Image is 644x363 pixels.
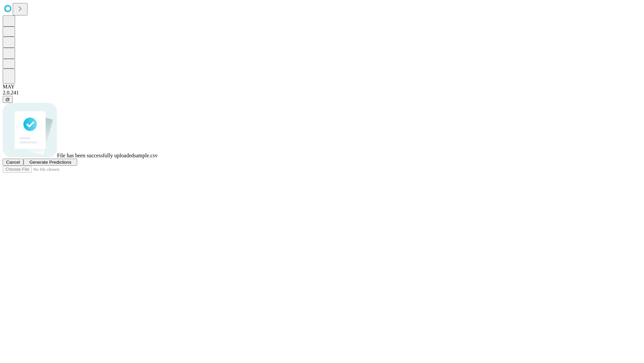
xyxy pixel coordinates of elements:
span: File has been successfully uploaded [57,153,134,158]
span: sample.csv [134,153,158,158]
button: Cancel [3,159,23,166]
button: Generate Predictions [23,159,77,166]
button: @ [3,96,13,103]
span: @ [5,97,10,102]
span: Cancel [6,160,20,165]
span: Generate Predictions [29,160,71,165]
div: 2.0.241 [3,90,641,96]
div: MAY [3,84,641,90]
